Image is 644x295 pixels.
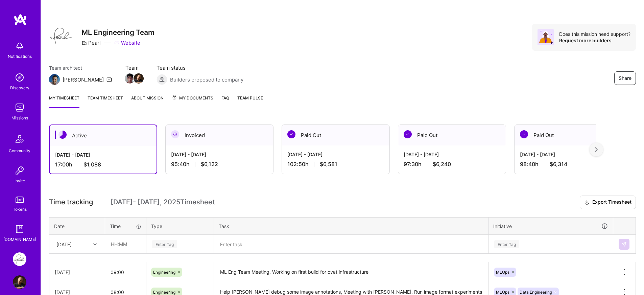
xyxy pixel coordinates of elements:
span: Team architect [49,64,112,71]
span: MLOps [496,290,509,295]
a: Team Member Avatar [134,73,143,84]
div: Paid Out [282,125,389,145]
div: Invite [15,177,25,184]
img: Builders proposed to company [157,74,167,85]
div: Initiative [493,222,608,230]
img: Paid Out [404,130,412,138]
div: 102:50 h [287,161,384,168]
div: Does this mission need support? [559,31,630,37]
img: Team Member Avatar [134,73,144,84]
img: Invite [13,164,26,177]
div: Discovery [10,84,29,91]
div: Tokens [13,206,27,213]
span: Data Engineering [520,290,552,295]
div: [DATE] - [DATE] [171,151,268,158]
div: Active [50,125,157,146]
img: logo [14,14,27,26]
i: icon Chevron [93,243,97,246]
div: Notifications [8,53,32,60]
a: FAQ [221,94,229,108]
span: MLOps [496,270,509,275]
img: Team Member Avatar [125,73,135,84]
div: Enter Tag [152,239,177,249]
div: [DATE] - [DATE] [404,151,500,158]
span: Team Pulse [237,95,263,100]
a: Team Pulse [237,94,263,108]
div: [DATE] - [DATE] [287,151,384,158]
img: Team Architect [49,74,60,85]
th: Date [49,217,105,235]
span: Time tracking [49,198,93,206]
img: teamwork [13,101,26,114]
img: bell [13,39,26,53]
div: [PERSON_NAME] [63,76,104,83]
th: Type [146,217,214,235]
button: Export Timesheet [580,196,636,209]
div: [DATE] [56,241,72,248]
div: Paid Out [515,125,622,145]
img: discovery [13,71,26,84]
a: My timesheet [49,94,79,108]
img: guide book [13,222,26,236]
div: Pearl [81,39,101,46]
a: Website [114,39,140,46]
div: Invoiced [166,125,273,145]
div: Missions [11,114,28,121]
img: Paid Out [287,130,295,138]
img: Community [11,131,28,147]
i: icon Download [584,199,590,206]
img: Submit [621,242,627,247]
span: Team status [157,64,243,71]
img: tokens [16,197,24,203]
span: $6,240 [433,161,451,168]
div: Time [110,223,141,230]
div: Enter Tag [494,239,519,249]
img: Invoiced [171,130,179,138]
span: $6,314 [550,161,567,168]
div: 95:40 h [171,161,268,168]
div: 97:30 h [404,161,500,168]
img: Company Logo [49,24,73,48]
span: Engineering [153,270,175,275]
a: My Documents [172,94,213,108]
img: right [595,147,598,152]
div: [DATE] - [DATE] [55,151,151,158]
a: User Avatar [11,275,28,289]
span: Builders proposed to company [170,76,243,83]
i: icon CompanyGray [81,40,87,46]
h3: ML Engineering Team [81,28,154,37]
img: Paid Out [520,130,528,138]
input: HH:MM [105,235,146,253]
span: Share [619,75,631,82]
input: HH:MM [105,263,146,281]
textarea: ML Eng Team Meeting, Working on first build for cvat infrastructure [215,263,487,281]
div: [DOMAIN_NAME] [3,236,36,243]
a: About Mission [131,94,164,108]
i: icon Mail [106,77,112,82]
span: $1,088 [84,161,101,168]
a: Team Member Avatar [125,73,134,84]
span: $6,122 [201,161,218,168]
div: [DATE] [55,269,99,276]
div: Paid Out [398,125,506,145]
span: Engineering [153,290,175,295]
span: Team [125,64,143,71]
span: [DATE] - [DATE] , 2025 Timesheet [111,198,215,206]
span: My Documents [172,94,213,102]
div: 17:00 h [55,161,151,168]
a: Pearl: ML Engineering Team [11,252,28,266]
img: Avatar [538,29,554,45]
img: Active [58,131,67,139]
th: Task [214,217,488,235]
span: $6,581 [320,161,337,168]
div: Community [9,147,30,154]
div: Request more builders [559,37,630,44]
img: Pearl: ML Engineering Team [13,252,26,266]
div: [DATE] - [DATE] [520,151,617,158]
img: User Avatar [13,275,26,289]
a: Team timesheet [88,94,123,108]
div: 98:40 h [520,161,617,168]
button: Share [614,71,636,85]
